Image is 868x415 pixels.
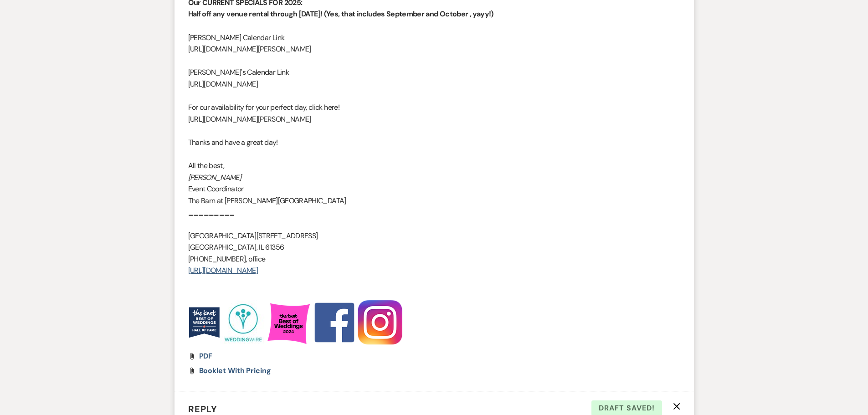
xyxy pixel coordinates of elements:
[188,184,244,194] span: Event Coordinator
[188,403,217,415] span: Reply
[188,32,680,44] p: [PERSON_NAME] Calendar Link
[188,113,680,125] p: [URL][DOMAIN_NAME][PERSON_NAME]
[188,266,258,275] a: [URL][DOMAIN_NAME]
[188,242,284,252] span: [GEOGRAPHIC_DATA], IL 61356
[188,160,680,172] p: All the best,
[188,231,318,241] span: [GEOGRAPHIC_DATA][STREET_ADDRESS]
[188,79,258,89] span: [URL][DOMAIN_NAME]
[357,300,403,345] img: instagram.png
[312,300,357,345] img: facebook.png
[266,300,312,345] img: TK_BOW_2024_Badge.png
[188,102,680,113] p: For our availability for your perfect day, click here!
[188,196,346,205] span: The Barn at [PERSON_NAME][GEOGRAPHIC_DATA]
[188,67,680,78] p: [PERSON_NAME]'s Calendar Link
[199,353,213,360] a: PDF
[199,367,271,374] a: Booklet with pricing
[188,43,680,55] p: [URL][DOMAIN_NAME][PERSON_NAME]
[188,9,493,19] strong: Half off any venue rental through [DATE]! (Yes, that includes September and October , yayy!)
[199,351,213,361] span: PDF
[188,173,241,182] em: [PERSON_NAME]
[188,138,278,147] span: Thanks and have a great day!
[221,300,266,345] img: av_bodas_en_US.jpg
[188,254,266,264] span: [PHONE_NUMBER], office
[188,207,235,217] strong: _________
[199,366,271,375] span: Booklet with pricing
